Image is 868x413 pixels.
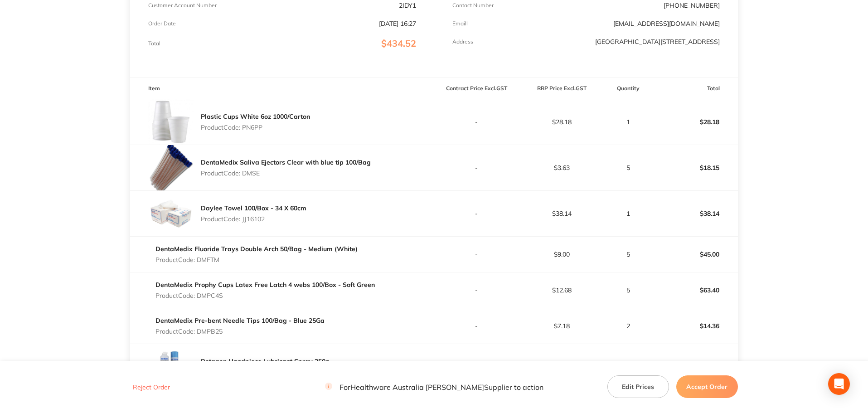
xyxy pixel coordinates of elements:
[435,164,519,171] p: -
[325,383,543,391] p: For Healthware Australia [PERSON_NAME] Supplier to action
[201,158,371,166] a: DentaMedix Saliva Ejectors Clear with blue tip 100/Bag
[605,287,652,294] p: 5
[148,145,194,190] img: Y25hcWtnMw
[201,170,371,177] p: Product Code: DMSE
[604,78,653,99] th: Quantity
[435,322,519,330] p: -
[519,210,604,217] p: $38.14
[605,251,652,258] p: 5
[519,287,604,294] p: $12.68
[605,322,652,330] p: 2
[148,99,194,145] img: dWE1MG02YQ
[653,243,737,265] p: $45.00
[613,19,720,28] a: [EMAIL_ADDRESS][DOMAIN_NAME]
[434,78,519,99] th: Contract Price Excl. GST
[435,287,519,294] p: -
[653,111,737,133] p: $28.18
[653,203,737,224] p: $38.14
[519,251,604,258] p: $9.00
[148,2,217,9] p: Customer Account Number
[435,251,519,258] p: -
[519,118,604,126] p: $28.18
[452,20,468,27] p: Emaill
[607,375,669,398] button: Edit Prices
[653,315,737,337] p: $14.36
[148,20,176,27] p: Order Date
[676,375,738,398] button: Accept Order
[155,281,375,289] a: DentaMedix Prophy Cups Latex Free Latch 4 webs 100/Box - Soft Green
[201,215,306,223] p: Product Code: JJ16102
[201,124,310,131] p: Product Code: PN6PP
[381,38,416,49] span: $434.52
[201,204,306,212] a: Daylee Towel 100/Box - 34 X 60cm
[148,191,194,236] img: a2pnOG5qNQ
[201,357,330,365] a: Rotagen Handpiece Lubricant Spray 350g
[435,118,519,126] p: -
[452,39,473,45] p: Address
[148,344,194,389] img: ZjF3cTZjaQ
[155,328,325,335] p: Product Code: DMPB25
[828,373,850,395] div: Open Intercom Messenger
[201,112,310,121] a: Plastic Cups White 6oz 1000/Carton
[519,322,604,330] p: $7.18
[130,383,173,391] button: Reject Order
[519,164,604,171] p: $3.63
[653,78,738,99] th: Total
[399,2,416,9] p: 2IDY1
[435,210,519,217] p: -
[155,292,375,299] p: Product Code: DMPC4S
[664,2,720,9] p: [PHONE_NUMBER]
[155,316,325,325] a: DentaMedix Pre-bent Needle Tips 100/Bag - Blue 25Ga
[155,256,358,263] p: Product Code: DMFTM
[653,356,737,378] p: $86.46
[519,78,604,99] th: RRP Price Excl. GST
[595,38,720,45] p: [GEOGRAPHIC_DATA][STREET_ADDRESS]
[130,78,434,99] th: Item
[605,118,652,126] p: 1
[653,279,737,301] p: $63.40
[653,157,737,179] p: $18.15
[605,164,652,171] p: 5
[155,245,358,253] a: DentaMedix Fluoride Trays Double Arch 50/Bag - Medium (White)
[605,210,652,217] p: 1
[452,2,494,9] p: Contact Number
[148,40,160,47] p: Total
[379,20,416,27] p: [DATE] 16:27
